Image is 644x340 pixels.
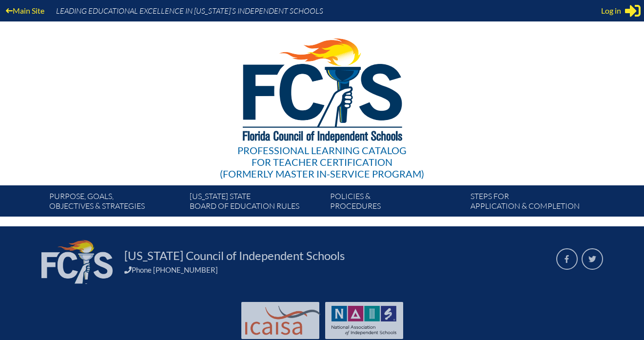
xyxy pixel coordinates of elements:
a: Policies &Procedures [326,189,467,217]
div: Phone [PHONE_NUMBER] [124,265,545,274]
img: FCISlogo221.eps [221,21,423,155]
svg: Sign in or register [625,3,641,19]
a: [US_STATE] StateBoard of Education rules [186,189,326,217]
img: FCIS_logo_white [41,240,113,284]
a: Steps forapplication & completion [467,189,607,217]
a: Purpose, goals,objectives & strategies [45,189,186,217]
span: Log in [601,5,621,17]
img: Int'l Council Advancing Independent School Accreditation logo [245,306,320,335]
div: Professional Learning Catalog (formerly Master In-service Program) [220,144,424,180]
a: [US_STATE] Council of Independent Schools [120,248,349,263]
img: NAIS Logo [332,306,397,335]
a: Main Site [2,4,48,17]
a: Professional Learning Catalog for Teacher Certification(formerly Master In-service Program) [216,20,428,181]
span: for Teacher Certification [252,156,392,168]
